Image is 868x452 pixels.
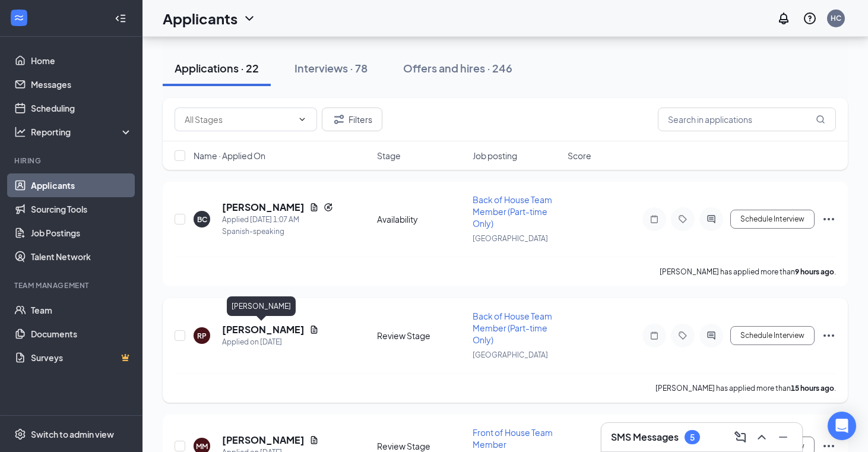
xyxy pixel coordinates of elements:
[309,203,319,212] svg: Document
[647,214,661,224] svg: Note
[816,115,825,124] svg: MagnifyingGlass
[31,173,132,197] a: Applicants
[14,126,26,138] svg: Analysis
[31,96,132,120] a: Scheduling
[222,201,305,214] h5: [PERSON_NAME]
[731,428,750,447] button: ComposeMessage
[831,13,841,23] div: HC
[175,61,259,75] div: Applications · 22
[403,61,512,75] div: Offers and hires · 246
[676,331,690,340] svg: Tag
[473,234,548,243] span: [GEOGRAPHIC_DATA]
[222,323,305,336] h5: [PERSON_NAME]
[473,427,553,450] span: Front of House Team Member
[31,245,132,268] a: Talent Network
[704,214,718,224] svg: ActiveChat
[14,428,26,440] svg: Settings
[611,431,679,444] h3: SMS Messages
[31,298,132,322] a: Team
[322,108,382,131] button: Filter Filters
[730,210,815,229] button: Schedule Interview
[704,331,718,340] svg: ActiveChat
[309,435,319,445] svg: Document
[222,214,333,226] div: Applied [DATE] 1:07 AM
[197,331,207,341] div: RP
[473,194,552,229] span: Back of House Team Member (Part-time Only)
[752,428,771,447] button: ChevronUp
[332,112,346,127] svg: Filter
[777,11,791,26] svg: Notifications
[377,330,465,342] div: Review Stage
[473,350,548,359] span: [GEOGRAPHIC_DATA]
[730,326,815,345] button: Schedule Interview
[377,150,401,162] span: Stage
[31,221,132,245] a: Job Postings
[803,11,817,26] svg: QuestionInfo
[690,432,695,442] div: 5
[473,311,552,345] span: Back of House Team Member (Part-time Only)
[660,267,836,277] p: [PERSON_NAME] has applied more than .
[776,430,790,444] svg: Minimize
[242,11,256,26] svg: ChevronDown
[163,8,237,29] h1: Applicants
[194,150,265,162] span: Name · Applied On
[197,214,207,225] div: BC
[655,383,836,393] p: [PERSON_NAME] has applied more than .
[14,280,130,290] div: Team Management
[222,226,333,238] div: Spanish-speaking
[828,412,856,440] div: Open Intercom Messenger
[733,430,747,444] svg: ComposeMessage
[31,322,132,346] a: Documents
[294,61,368,75] div: Interviews · 78
[822,212,836,226] svg: Ellipses
[774,428,793,447] button: Minimize
[377,440,465,452] div: Review Stage
[196,441,208,451] div: MM
[31,346,132,369] a: SurveysCrown
[822,328,836,343] svg: Ellipses
[791,384,834,393] b: 15 hours ago
[647,331,661,340] svg: Note
[31,72,132,96] a: Messages
[568,150,591,162] span: Score
[377,213,465,225] div: Availability
[676,214,690,224] svg: Tag
[185,113,293,126] input: All Stages
[31,126,133,138] div: Reporting
[297,115,307,124] svg: ChevronDown
[115,12,126,24] svg: Collapse
[31,428,114,440] div: Switch to admin view
[658,108,836,131] input: Search in applications
[222,434,305,447] h5: [PERSON_NAME]
[31,49,132,72] a: Home
[309,325,319,334] svg: Document
[14,156,130,166] div: Hiring
[222,336,319,348] div: Applied on [DATE]
[795,267,834,276] b: 9 hours ago
[31,197,132,221] a: Sourcing Tools
[227,296,296,316] div: [PERSON_NAME]
[13,12,25,24] svg: WorkstreamLogo
[473,150,517,162] span: Job posting
[755,430,769,444] svg: ChevronUp
[324,203,333,212] svg: Reapply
